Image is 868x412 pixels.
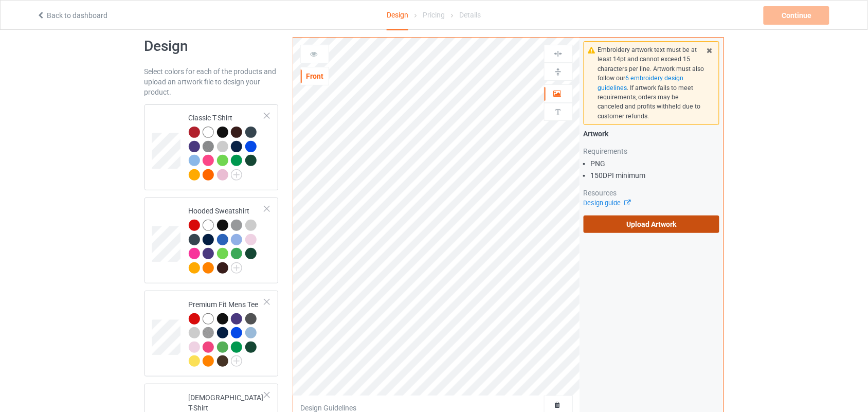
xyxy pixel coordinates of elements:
div: Premium Fit Mens Tee [144,291,279,377]
span: 6 embroidery design guidelines [598,75,684,91]
div: Hooded Sweatshirt [189,206,265,273]
img: svg%3E%0A [553,49,563,59]
img: heather_texture.png [203,327,214,338]
img: svg+xml;base64,PD94bWwgdmVyc2lvbj0iMS4wIiBlbmNvZGluZz0iVVRGLTgiPz4KPHN2ZyB3aWR0aD0iMjJweCIgaGVpZ2... [231,169,242,181]
div: Classic T-Shirt [189,113,265,180]
label: Upload Artwork [584,216,720,233]
img: svg%3E%0A [553,67,563,77]
div: Embroidery artwork text must be at least 14pt and cannot exceed 15 characters per line. Artwork m... [598,45,706,121]
h1: Design [144,37,279,56]
div: Resources [584,188,720,198]
a: Back to dashboard [37,11,107,20]
div: Hooded Sweatshirt [144,198,279,283]
div: Artwork [584,129,720,139]
div: Details [460,1,481,29]
img: svg+xml;base64,PD94bWwgdmVyc2lvbj0iMS4wIiBlbmNvZGluZz0iVVRGLTgiPz4KPHN2ZyB3aWR0aD0iMjJweCIgaGVpZ2... [231,355,242,367]
div: Design [387,1,408,30]
div: Classic T-Shirt [144,104,279,190]
li: PNG [591,158,720,169]
div: Pricing [423,1,445,29]
div: Premium Fit Mens Tee [189,299,265,366]
div: Requirements [584,146,720,156]
img: svg%3E%0A [553,107,563,117]
img: svg+xml;base64,PD94bWwgdmVyc2lvbj0iMS4wIiBlbmNvZGluZz0iVVRGLTgiPz4KPHN2ZyB3aWR0aD0iMjJweCIgaGVpZ2... [231,262,242,274]
div: Select colors for each of the products and upload an artwork file to design your product. [144,66,279,97]
div: Front [301,71,329,81]
img: heather_texture.png [203,141,214,152]
li: 150 DPI minimum [591,170,720,181]
a: Design guide [584,199,630,207]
